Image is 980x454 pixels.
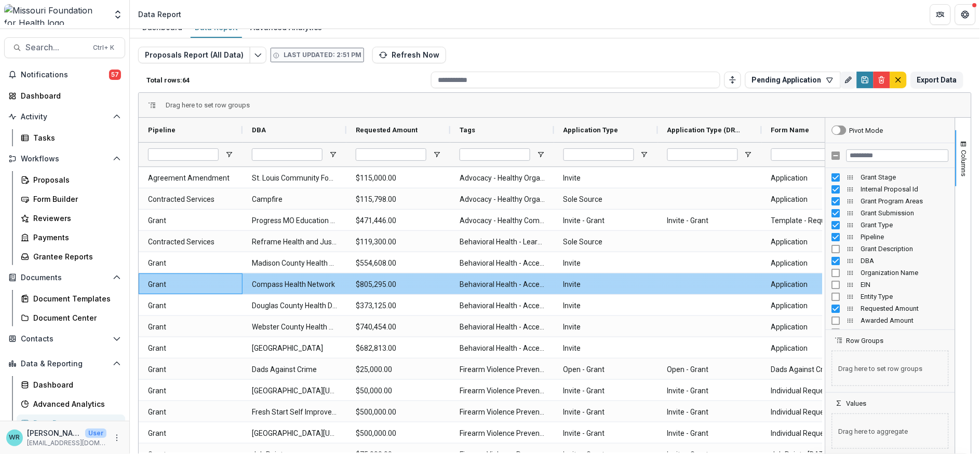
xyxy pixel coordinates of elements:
[17,395,125,412] a: Advanced Analytics
[563,380,649,402] span: Invite - Grant
[563,210,649,231] span: Invite - Grant
[826,183,955,195] div: Internal Proposal Id Column
[460,148,530,161] input: Tags Filter Input
[166,101,250,109] span: Drag here to set row groups
[460,359,545,380] span: Firearm Violence Prevention - Advocates' Network and Capacity Building - Innovation Funding
[563,253,649,274] span: Invite
[252,380,337,402] span: [GEOGRAPHIC_DATA][US_STATE] - [GEOGRAPHIC_DATA][PERSON_NAME]
[252,274,337,295] span: Compass Health Network
[146,76,427,84] p: Total rows: 64
[826,279,955,291] div: EIN Column
[832,414,949,449] span: Drag here to aggregate
[17,376,125,393] a: Dashboard
[861,269,949,277] span: Organization Name
[771,189,856,210] span: Application
[667,423,753,444] span: Invite - Grant
[21,71,109,79] span: Notifications
[826,195,955,207] div: Grant Program Areas Column
[33,132,117,143] div: Tasks
[356,402,441,423] span: $500,000.00
[861,185,949,193] span: Internal Proposal Id
[111,432,123,444] button: More
[356,380,441,402] span: $50,000.00
[33,174,117,185] div: Proposals
[21,273,109,282] span: Documents
[667,148,738,161] input: Application Type (DROPDOWN_LIST) Filter Input
[563,274,649,295] span: Invite
[826,171,955,183] div: Grant Stage Column
[826,345,955,392] div: Row Groups
[460,338,545,359] span: Behavioral Health - Accelerating Promising Practices
[847,400,867,407] span: Values
[33,398,117,409] div: Advanced Analytics
[771,231,856,253] span: Application
[4,37,125,58] button: Search...
[148,380,233,402] span: Grant
[252,168,337,189] span: St. Louis Community Foundation
[148,317,233,338] span: Grant
[252,423,337,444] span: [GEOGRAPHIC_DATA][US_STATE] - [GEOGRAPHIC_DATA][PERSON_NAME]
[134,7,185,22] nav: breadcrumb
[861,221,949,229] span: Grant Type
[356,189,441,210] span: $115,798.00
[85,429,106,438] p: User
[17,190,125,208] a: Form Builder
[252,402,337,423] span: Fresh Start Self Improvement Center Inc
[356,423,441,444] span: $500,000.00
[840,72,857,88] button: Rename
[225,150,233,159] button: Open Filter Menu
[9,434,20,441] div: Wendy Rohrbach
[33,293,117,304] div: Document Templates
[771,168,856,189] span: Application
[771,317,856,338] span: Application
[4,108,125,125] button: Open Activity
[771,359,856,380] span: Dads Against Crime Inc - [DATE] - [DATE] Supporting Grassroots Efforts and Capacity to Address Fi...
[460,168,545,189] span: Advocacy - Healthy Organizations
[460,231,545,253] span: Behavioral Health - Learning and Adaptation
[861,245,949,253] span: Grant Description
[771,274,856,295] span: Application
[861,257,949,265] span: DBA
[460,253,545,274] span: Behavioral Health - Accelerating Promising Practices
[4,150,125,167] button: Open Workflows
[372,47,446,63] button: Refresh Now
[356,359,441,380] span: $25,000.00
[955,4,976,25] button: Get Help
[33,232,117,243] div: Payments
[356,253,441,274] span: $554,608.00
[460,295,545,317] span: Behavioral Health - Accelerating Promising Practices
[771,380,856,402] span: Individual Request for Applications - Limited Financials
[960,150,968,176] span: Columns
[930,4,951,25] button: Partners
[4,331,125,347] button: Open Contacts
[861,305,949,312] span: Requested Amount
[25,43,87,52] span: Search...
[21,335,109,343] span: Contacts
[111,4,125,25] button: Open entity switcher
[17,129,125,146] a: Tasks
[17,229,125,246] a: Payments
[148,148,219,161] input: Pipeline Filter Input
[33,418,117,429] div: Data Report
[138,9,181,20] div: Data Report
[33,251,117,262] div: Grantee Reports
[667,359,753,380] span: Open - Grant
[771,126,810,134] span: Form Name
[250,47,266,63] button: Edit selected report
[148,274,233,295] span: Grant
[771,210,856,231] span: Template - Request for Applications
[33,312,117,323] div: Document Center
[861,293,949,300] span: Entity Type
[847,337,884,345] span: Row Groups
[771,148,842,161] input: Form Name Filter Input
[536,150,545,159] button: Open Filter Menu
[857,72,874,88] button: Save
[17,309,125,326] a: Document Center
[460,317,545,338] span: Behavioral Health - Accelerating Promising Practices
[138,47,250,63] button: Proposals Report (All Data)
[460,210,545,231] span: Advocacy - Healthy Communities
[826,314,955,326] div: Awarded Amount Column
[563,423,649,444] span: Invite - Grant
[252,317,337,338] span: Webster County Health Unit
[667,402,753,423] span: Invite - Grant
